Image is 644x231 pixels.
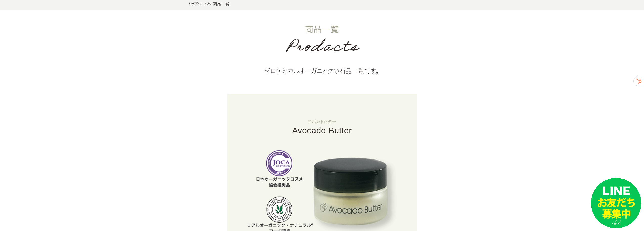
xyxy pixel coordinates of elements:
img: small_line.png [591,178,641,228]
span: Avocado Butter [292,126,352,135]
img: 商品一覧 [227,10,417,94]
a: トップページ [188,2,209,6]
small: アボカドバター [227,119,417,124]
